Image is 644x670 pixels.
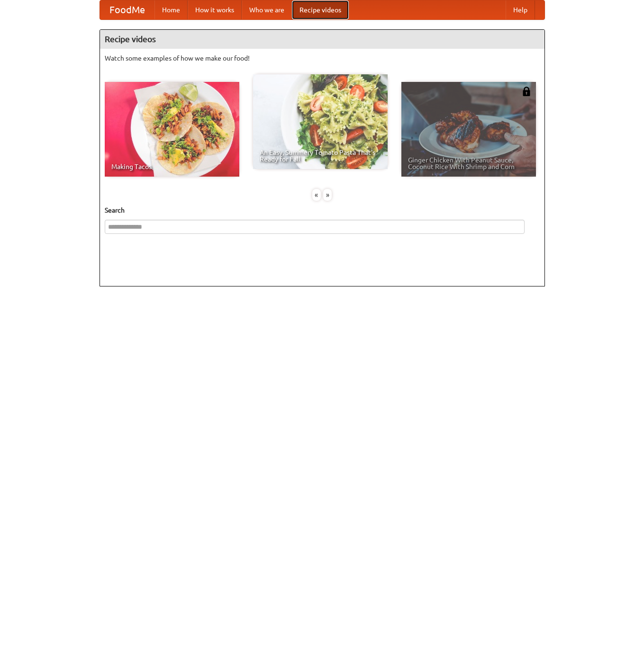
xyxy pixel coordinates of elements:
span: Making Tacos [111,163,233,170]
div: « [312,189,321,201]
a: Recipe videos [292,0,349,19]
a: How it works [188,0,242,19]
span: An Easy, Summery Tomato Pasta That's Ready for Fall [260,149,381,162]
h4: Recipe videos [100,30,544,49]
h5: Search [105,205,540,215]
p: Watch some examples of how we make our food! [105,54,540,63]
a: Help [506,0,535,19]
a: Home [154,0,188,19]
a: Who we are [242,0,292,19]
img: 483408.png [522,87,531,96]
a: Making Tacos [105,82,239,177]
a: FoodMe [100,0,154,19]
div: » [323,189,332,201]
a: An Easy, Summery Tomato Pasta That's Ready for Fall [253,74,388,169]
